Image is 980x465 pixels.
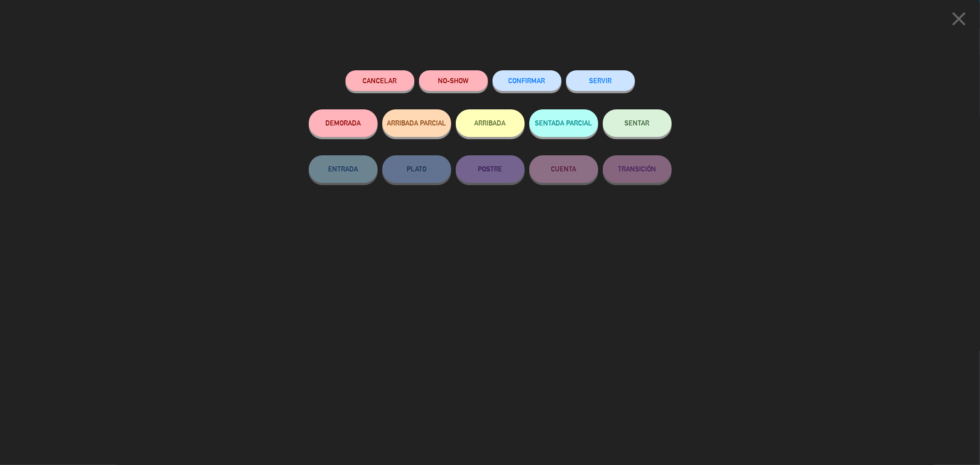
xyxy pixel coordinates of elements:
[493,70,561,91] button: CONFIRMAR
[566,70,635,91] button: SERVIR
[419,70,488,91] button: NO-SHOW
[945,7,973,34] button: close
[625,119,650,127] span: SENTAR
[382,109,451,137] button: ARRIBADA PARCIAL
[346,70,414,91] button: Cancelar
[382,155,451,183] button: PLATO
[603,155,672,183] button: TRANSICIÓN
[603,109,672,137] button: SENTAR
[309,109,378,137] button: DEMORADA
[529,155,598,183] button: CUENTA
[309,155,378,183] button: ENTRADA
[456,155,525,183] button: POSTRE
[387,119,446,127] span: ARRIBADA PARCIAL
[529,109,598,137] button: SENTADA PARCIAL
[947,7,970,30] i: close
[456,109,525,137] button: ARRIBADA
[509,77,545,85] span: CONFIRMAR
